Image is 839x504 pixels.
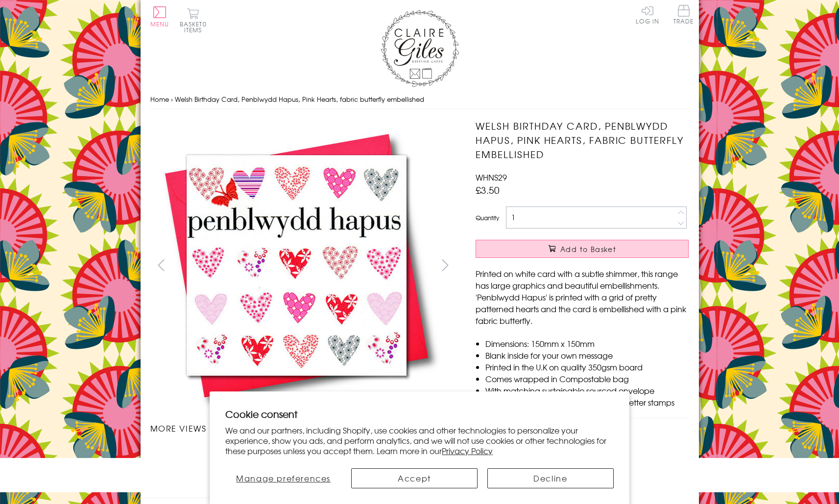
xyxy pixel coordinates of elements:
[485,373,689,385] li: Comes wrapped in Compostable bag
[225,407,614,421] h2: Cookie consent
[150,119,444,412] img: Welsh Birthday Card, Penblwydd Hapus, Pink Hearts, fabric butterfly embellished
[476,240,689,258] button: Add to Basket
[171,94,173,104] span: ›
[150,6,169,27] button: Menu
[150,90,689,110] nav: breadcrumbs
[476,119,689,161] h1: Welsh Birthday Card, Penblwydd Hapus, Pink Hearts, fabric butterfly embellished
[150,254,172,276] button: prev
[673,5,694,24] span: Trade
[150,444,227,465] li: Carousel Page 1 (Current Slide)
[236,472,331,484] span: Manage preferences
[485,385,689,396] li: With matching sustainable sourced envelope
[636,5,659,24] a: Log In
[351,468,478,488] button: Accept
[476,183,500,197] span: £3.50
[150,94,169,104] a: Home
[184,20,207,34] span: 0 items
[442,445,493,457] a: Privacy Policy
[485,361,689,373] li: Printed in the U.K on quality 350gsm board
[180,8,207,33] button: Basket0 items
[150,422,456,434] h3: More views
[485,338,689,349] li: Dimensions: 150mm x 150mm
[560,244,616,254] span: Add to Basket
[381,10,459,87] img: Claire Giles Greetings Cards
[476,268,689,326] p: Printed on white card with a subtle shimmer, this range has large graphics and beautiful embellis...
[476,171,507,183] span: WHNS29
[188,456,189,456] img: Welsh Birthday Card, Penblwydd Hapus, Pink Hearts, fabric butterfly embellished
[485,349,689,361] li: Blank inside for your own message
[225,425,614,456] p: We and our partners, including Shopify, use cookies and other technologies to personalize your ex...
[150,444,456,465] ul: Carousel Pagination
[150,20,169,28] span: Menu
[487,468,614,488] button: Decline
[673,5,694,26] a: Trade
[175,94,424,104] span: Welsh Birthday Card, Penblwydd Hapus, Pink Hearts, fabric butterfly embellished
[476,213,499,222] label: Quantity
[225,468,341,488] button: Manage preferences
[434,254,456,276] button: next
